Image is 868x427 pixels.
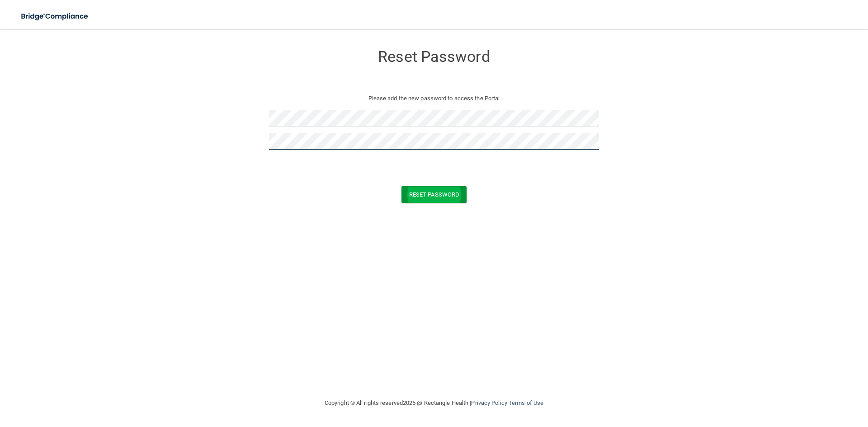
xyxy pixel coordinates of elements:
a: Terms of Use [509,399,543,406]
p: Please add the new password to access the Portal [276,93,592,104]
h3: Reset Password [269,48,599,65]
iframe: Drift Widget Chat Controller [712,363,857,399]
button: Reset Password [401,186,467,203]
img: bridge_compliance_login_screen.278c3ca4.svg [14,7,97,26]
a: Privacy Policy [471,399,507,406]
div: Copyright © All rights reserved 2025 @ Rectangle Health | | [269,389,599,418]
